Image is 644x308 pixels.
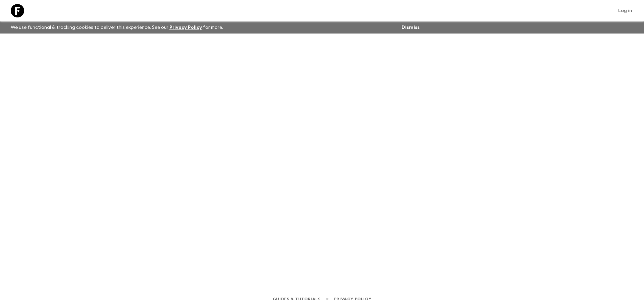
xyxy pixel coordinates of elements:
a: Privacy Policy [169,25,202,30]
a: Log in [614,6,636,15]
a: Guides & Tutorials [273,295,321,303]
a: Privacy Policy [334,295,371,303]
button: Dismiss [400,23,421,32]
p: We use functional & tracking cookies to deliver this experience. See our for more. [8,21,226,34]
